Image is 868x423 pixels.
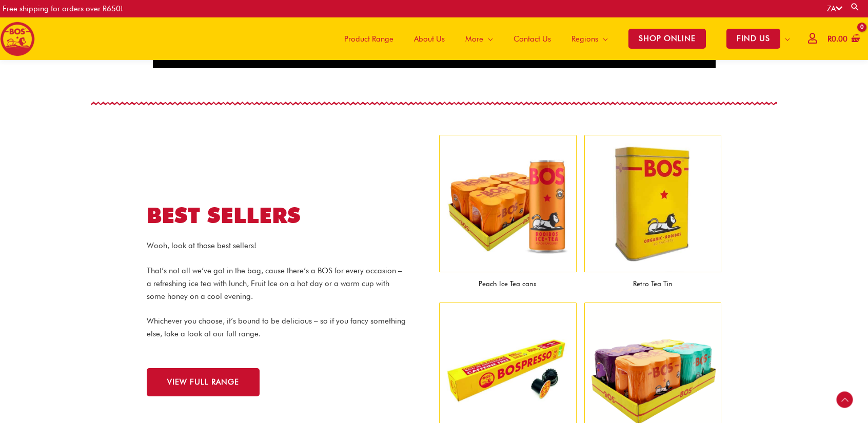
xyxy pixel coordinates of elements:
bdi: 0.00 [827,34,847,44]
a: ZA [827,4,842,13]
a: VIEW FULL RANGE [147,368,260,396]
span: Contact Us [514,24,551,54]
p: Wooh, look at those best sellers! [147,239,408,252]
p: That’s not all we’ve got in the bag, cause there’s a BOS for every occasion – a refreshing ice te... [147,265,408,303]
h2: BEST SELLERS [147,202,429,230]
a: Contact Us [503,17,561,60]
span: FIND US [726,29,780,49]
a: About Us [404,17,455,60]
a: More [455,17,503,60]
figcaption: Peach Ice Tea cans [439,272,577,295]
a: SHOP ONLINE [618,17,716,60]
a: Regions [561,17,618,60]
a: Product Range [334,17,404,60]
span: More [465,24,483,54]
span: About Us [414,24,445,54]
span: Regions [571,24,598,54]
figcaption: Retro Tea Tin [584,272,722,295]
span: SHOP ONLINE [628,29,706,49]
a: View Shopping Cart, empty [825,28,860,51]
span: Product Range [344,24,393,54]
nav: Site Navigation [326,17,800,60]
p: Whichever you choose, it’s bound to be delicious – so if you fancy something else, take a look at... [147,315,408,340]
a: Search button [850,2,860,12]
img: Tea, rooibos tea, Bos ice tea, bos brands, teas, iced tea [439,135,577,272]
img: BOS_tea-bag-tin-copy-1 [584,135,722,272]
span: VIEW FULL RANGE [167,378,239,386]
span: R [827,34,832,44]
